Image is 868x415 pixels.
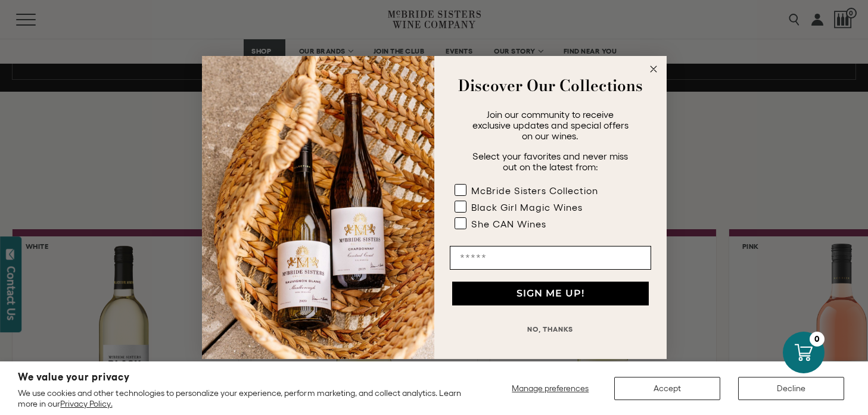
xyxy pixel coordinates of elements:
button: Accept [614,377,720,400]
span: Join our community to receive exclusive updates and special offers on our wines. [472,109,629,141]
div: 0 [810,332,825,347]
button: SIGN ME UP! [452,282,649,305]
h2: We value your privacy [18,372,463,382]
div: McBride Sisters Collection [471,185,598,196]
div: Black Girl Magic Wines [471,202,583,213]
a: Privacy Policy. [60,399,112,408]
span: Manage preferences [512,383,589,393]
button: Close dialog [646,62,661,76]
strong: Discover Our Collections [458,74,643,97]
button: NO, THANKS [450,317,651,341]
span: Select your favorites and never miss out on the latest from: [472,151,628,172]
p: We use cookies and other technologies to personalize your experience, perform marketing, and coll... [18,388,463,409]
button: Manage preferences [505,377,596,400]
div: She CAN Wines [471,219,546,229]
input: Email [450,246,651,270]
button: Decline [738,377,844,400]
img: 42653730-7e35-4af7-a99d-12bf478283cf.jpeg [202,56,434,359]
